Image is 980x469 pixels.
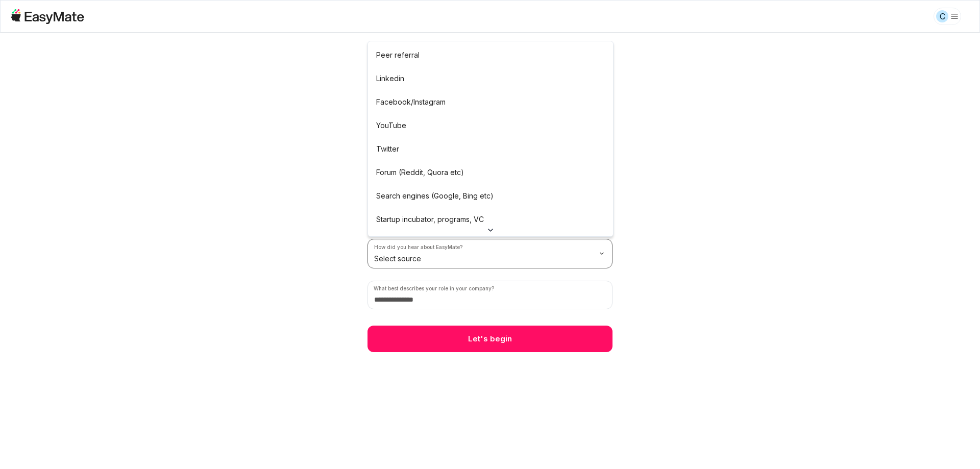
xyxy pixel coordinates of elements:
p: Forum (Reddit, Quora etc) [376,167,464,178]
p: YouTube [376,120,406,131]
p: Twitter [376,143,399,155]
p: Peer referral [376,50,420,61]
p: Search engines (Google, Bing etc) [376,190,494,202]
p: Startup incubator, programs, VC [376,214,484,225]
p: Linkedin [376,73,404,84]
p: Facebook/Instagram [376,96,446,108]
